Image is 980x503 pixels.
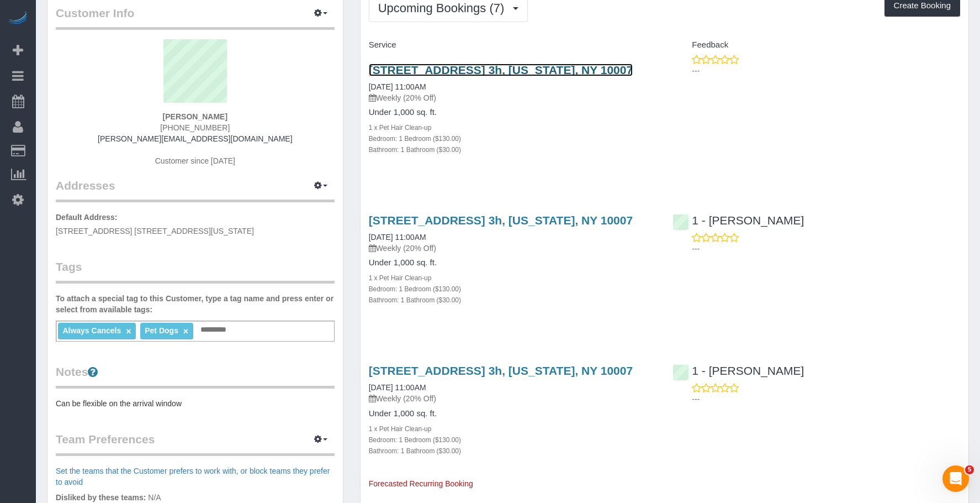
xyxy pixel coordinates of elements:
[56,398,335,409] pre: Can be flexible on the arrival window
[369,92,656,103] p: Weekly (20% Off)
[369,447,461,455] small: Bathroom: 1 Bathroom ($30.00)
[56,467,330,486] a: Set the teams that the Customer prefers to work with, or block teams they prefer to avoid
[62,326,121,335] span: Always Cancels
[98,134,292,143] a: [PERSON_NAME][EMAIL_ADDRESS][DOMAIN_NAME]
[965,465,974,474] span: 5
[163,112,227,121] strong: [PERSON_NAME]
[56,5,335,30] legend: Customer Info
[369,214,633,227] a: [STREET_ADDRESS] 3h, [US_STATE], NY 10007
[369,124,432,132] small: 1 x Pet Hair Clean-up
[672,364,804,377] a: 1 - [PERSON_NAME]
[369,393,656,404] p: Weekly (20% Off)
[56,492,146,503] label: Disliked by these teams:
[56,227,254,235] span: [STREET_ADDRESS] [STREET_ADDRESS][US_STATE]
[160,123,230,132] span: [PHONE_NUMBER]
[369,233,426,242] a: [DATE] 11:00AM
[378,1,510,15] span: Upcoming Bookings (7)
[369,364,633,377] a: [STREET_ADDRESS] 3h, [US_STATE], NY 10007
[369,64,633,76] a: [STREET_ADDRESS] 3h, [US_STATE], NY 10007
[369,40,656,50] h4: Service
[369,135,461,143] small: Bedroom: 1 Bedroom ($130.00)
[369,296,461,304] small: Bathroom: 1 Bathroom ($30.00)
[369,243,656,254] p: Weekly (20% Off)
[56,431,335,456] legend: Team Preferences
[56,364,335,389] legend: Notes
[369,383,426,392] a: [DATE] 11:00AM
[369,258,656,268] h4: Under 1,000 sq. ft.
[692,243,960,254] p: ---
[148,493,161,502] span: N/A
[56,259,335,284] legend: Tags
[56,293,335,315] label: To attach a special tag to this Customer, type a tag name and press enter or select from availabl...
[692,65,960,76] p: ---
[369,479,473,488] span: Forecasted Recurring Booking
[145,326,178,335] span: Pet Dogs
[672,40,960,50] h4: Feedback
[942,465,969,492] iframe: Intercom live chat
[183,327,188,336] a: ×
[369,409,656,418] h4: Under 1,000 sq. ft.
[369,82,426,91] a: [DATE] 11:00AM
[692,394,960,405] p: ---
[7,11,29,27] img: Automaid Logo
[369,425,432,433] small: 1 x Pet Hair Clean-up
[369,146,461,154] small: Bathroom: 1 Bathroom ($30.00)
[126,327,131,336] a: ×
[672,214,804,227] a: 1 - [PERSON_NAME]
[369,108,656,117] h4: Under 1,000 sq. ft.
[369,274,432,282] small: 1 x Pet Hair Clean-up
[369,285,461,293] small: Bedroom: 1 Bedroom ($130.00)
[56,212,118,223] label: Default Address:
[369,436,461,444] small: Bedroom: 1 Bedroom ($130.00)
[155,156,235,165] span: Customer since [DATE]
